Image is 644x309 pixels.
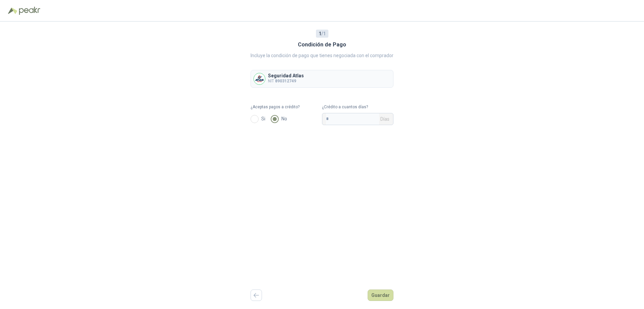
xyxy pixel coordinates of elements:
button: Guardar [368,289,393,301]
p: Incluye la condición de pago que tienes negociada con el comprador [251,52,393,59]
label: ¿Crédito a cuantos días? [322,104,393,110]
p: Seguridad Atlas [268,73,304,78]
span: Días [380,113,389,125]
img: Peakr [19,7,40,15]
img: Logo [8,7,17,14]
h3: Condición de Pago [298,40,346,49]
span: No [279,115,290,122]
span: Si [259,115,268,122]
label: ¿Aceptas pagos a crédito? [251,104,322,110]
p: NIT [268,78,304,84]
img: Company Logo [254,73,265,84]
b: 890312749 [275,79,296,83]
b: 1 [319,31,321,36]
span: / 1 [319,30,326,37]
